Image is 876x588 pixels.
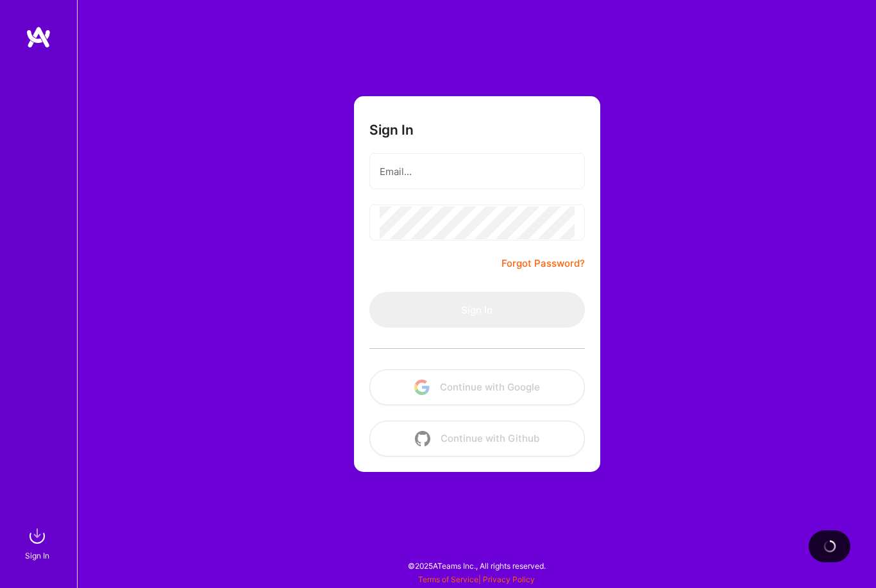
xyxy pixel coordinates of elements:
[415,431,430,446] img: icon
[821,538,838,554] img: loading
[26,26,51,49] img: logo
[418,575,535,584] span: |
[483,575,535,584] a: Privacy Policy
[380,155,575,188] input: Email...
[77,550,876,582] div: © 2025 ATeams Inc., All rights reserved.
[369,369,585,405] button: Continue with Google
[369,122,414,138] h3: Sign In
[27,523,50,562] a: sign inSign In
[24,523,50,549] img: sign in
[369,292,585,328] button: Sign In
[25,549,49,562] div: Sign In
[501,256,585,271] a: Forgot Password?
[369,421,585,457] button: Continue with Github
[414,380,430,395] img: icon
[418,575,478,584] a: Terms of Service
